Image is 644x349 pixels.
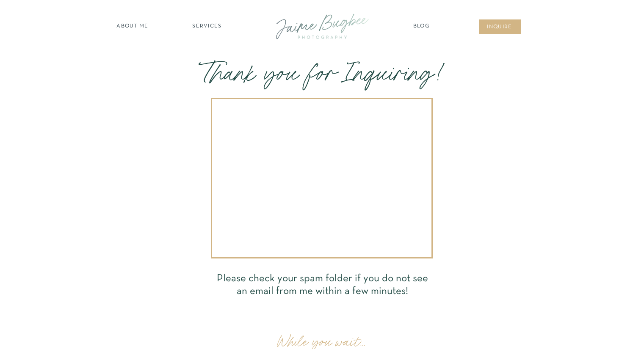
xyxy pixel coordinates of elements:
p: Please check your spam folder if you do not see an email from me within a few minutes! [217,272,428,296]
p: Thank you for Inquiring! [202,56,454,95]
iframe: JCRpX58pCY0 [219,105,424,251]
a: Blog [411,22,432,31]
a: about ME [114,22,151,31]
a: SERVICES [183,22,231,31]
a: inqUIre [483,23,517,32]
